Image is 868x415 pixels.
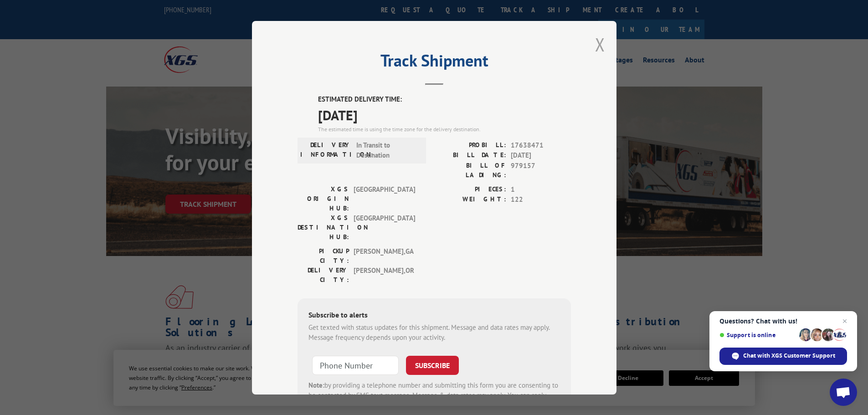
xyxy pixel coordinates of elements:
span: 122 [511,195,571,205]
label: BILL OF LADING: [434,160,506,179]
div: by providing a telephone number and submitting this form you are consenting to be contacted by SM... [308,380,560,411]
div: Get texted with status updates for this shipment. Message and data rates may apply. Message frequ... [308,322,560,343]
span: [GEOGRAPHIC_DATA] [354,213,415,241]
strong: Note: [308,380,324,389]
span: Chat with XGS Customer Support [743,352,835,360]
label: ESTIMATED DELIVERY TIME: [318,94,571,105]
button: Close modal [595,32,605,56]
label: WEIGHT: [434,195,506,205]
div: The estimated time is using the time zone for the delivery destination. [318,125,571,133]
button: SUBSCRIBE [406,355,459,374]
div: Subscribe to alerts [308,309,560,322]
input: Phone Number [312,355,399,374]
div: Open chat [830,379,857,406]
label: BILL DATE: [434,150,506,161]
label: DELIVERY INFORMATION: [300,140,352,160]
h2: Track Shipment [298,54,571,72]
span: 979157 [511,160,571,179]
label: DELIVERY CITY: [298,265,349,284]
span: 17638471 [511,140,571,150]
span: In Transit to Destination [356,140,418,160]
span: Close chat [839,316,850,327]
label: PROBILL: [434,140,506,150]
span: Questions? Chat with us! [719,318,847,325]
div: Chat with XGS Customer Support [719,348,847,365]
span: [GEOGRAPHIC_DATA] [354,184,415,213]
label: PIECES: [434,184,506,195]
span: [PERSON_NAME] , OR [354,265,415,284]
label: XGS ORIGIN HUB: [298,184,349,213]
span: Support is online [719,332,796,338]
label: PICKUP CITY: [298,246,349,265]
label: XGS DESTINATION HUB: [298,213,349,241]
span: [PERSON_NAME] , GA [354,246,415,265]
span: [DATE] [511,150,571,161]
span: 1 [511,184,571,195]
span: [DATE] [318,104,571,125]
